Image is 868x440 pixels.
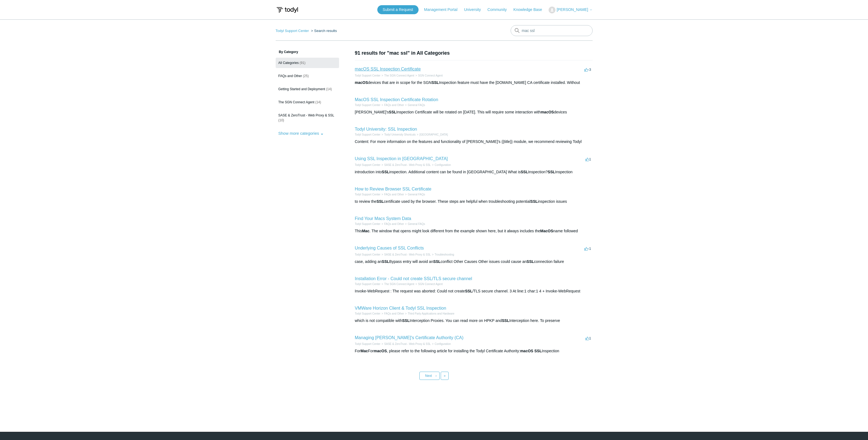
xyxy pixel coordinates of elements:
[355,67,421,71] a: macOS SSL Inspection Certificate
[355,283,381,286] a: Todyl Support Center
[541,110,554,114] em: macOS
[355,133,381,137] li: Todyl Support Center
[380,133,416,137] li: Todyl University Shortcuts
[414,282,443,286] li: SGN Connect Agent
[584,247,591,251] span: -1
[355,246,424,250] a: Underlying Causes of SSL Conflicts
[416,133,448,137] li: Todyl University
[384,74,414,77] a: The SGN Connect Agent
[585,336,591,340] span: 1
[361,349,368,353] em: Mac
[355,97,438,102] a: MacOS SSL Inspection Certificate Rotation
[444,374,446,378] span: »
[362,229,369,233] em: Mac
[380,312,404,316] li: FAQs and Other
[384,133,416,136] a: Todyl University Shortcuts
[404,103,425,107] li: General FAQs
[419,133,448,136] a: [GEOGRAPHIC_DATA]
[355,216,411,221] a: Find Your Macs System Data
[276,29,309,33] a: Todyl Support Center
[511,25,593,36] input: Search
[418,74,443,77] a: SGN Connect Agent
[425,374,432,378] span: Next
[557,7,588,12] span: [PERSON_NAME]
[310,29,337,33] li: Search results
[355,133,381,136] a: Todyl Support Center
[384,253,431,256] a: SASE & ZeroTrust - Web Proxy & SSL
[355,282,381,286] li: Todyl Support Center
[435,163,451,166] a: Configuration
[530,199,538,204] em: SSL
[355,222,381,226] li: Todyl Support Center
[355,335,464,340] a: Managing [PERSON_NAME]'s Certificate Authority (CA)
[431,163,451,167] li: Configuration
[355,348,593,354] div: For For , please refer to the following article for installing the Todyl Certificate Authority: I...
[355,288,593,294] div: Invoke-WebRequest : The request was aborted: Could not create /TLS secure channel. 3 At line:1 ch...
[355,74,381,78] li: Todyl Support Center
[355,312,381,315] a: Todyl Support Center
[380,222,404,226] li: FAQs and Other
[276,58,339,68] a: All Categories (91)
[382,170,389,174] em: SSL
[355,139,593,145] div: Content: For more information on the features and functionality of [PERSON_NAME]'s {{title}} modu...
[355,318,593,324] div: which is not compatible with Interception Proxies. You can read more on HPKP and Interception her...
[355,80,593,86] div: devices that are in scope for the SGN Inspection feature must have the [DOMAIN_NAME] CA certifica...
[315,100,321,104] span: (14)
[384,163,431,166] a: SASE & ZeroTrust - Web Proxy & SSL
[374,349,387,353] em: macOS
[414,74,443,78] li: SGN Connect Agent
[384,193,404,196] a: FAQs and Other
[384,312,404,315] a: FAQs and Other
[355,276,472,281] a: Installation Error - Could not create SSL/TLS secure channel
[355,192,381,196] li: Todyl Support Center
[278,61,299,65] span: All Categories
[355,199,593,204] div: to review the certificate used by the browser. These steps are helpful when troubleshooting poten...
[408,193,425,196] a: General FAQs
[521,170,528,174] em: SSL
[404,312,454,316] li: Third Party Applications and Hardware
[276,5,299,15] img: Todyl Support Center Help Center home page
[355,163,381,167] li: Todyl Support Center
[355,163,381,166] a: Todyl Support Center
[380,253,431,257] li: SASE & ZeroTrust - Web Proxy & SSL
[355,80,368,85] em: macOS
[380,192,404,196] li: FAQs and Other
[433,259,441,264] em: SSL
[355,259,593,265] div: case, adding an Bypass entry will avoid an conflict Other Causes Other issues could cause an conn...
[526,259,534,264] em: SSL
[435,342,451,345] a: Configuration
[384,222,404,225] a: FAQs and Other
[355,74,381,77] a: Todyl Support Center
[276,49,339,54] h3: By Category
[278,100,314,104] span: The SGN Connect Agent
[404,192,425,196] li: General FAQs
[384,104,404,107] a: FAQs and Other
[276,128,326,138] button: Show more categories
[276,97,339,107] a: The SGN Connect Agent (14)
[431,80,439,85] em: SSL
[355,169,593,175] div: introduction into inspection. Additional content can be found in [GEOGRAPHIC_DATA] What is Inspec...
[487,7,512,13] a: Community
[384,283,414,286] a: The SGN Connect Agent
[355,312,381,316] li: Todyl Support Center
[404,222,425,226] li: General FAQs
[408,104,425,107] a: General FAQs
[355,103,381,107] li: Todyl Support Center
[326,87,332,91] span: (14)
[276,84,339,94] a: Getting Started and Deployment (14)
[278,74,302,78] span: FAQs and Other
[355,127,417,131] a: Todyl University: SSL Inspection
[418,283,443,286] a: SGN Connect Agent
[389,110,396,114] em: SSL
[276,71,339,81] a: FAQs and Other (25)
[382,259,389,264] em: SSL
[355,253,381,256] a: Todyl Support Center
[355,104,381,107] a: Todyl Support Center
[402,318,410,323] em: SSL
[548,170,555,174] em: SSL
[278,113,334,117] span: SASE & ZeroTrust - Web Proxy & SSL
[355,193,381,196] a: Todyl Support Center
[534,349,542,353] em: SSL
[408,222,425,225] a: General FAQs
[408,312,454,315] a: Third Party Applications and Hardware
